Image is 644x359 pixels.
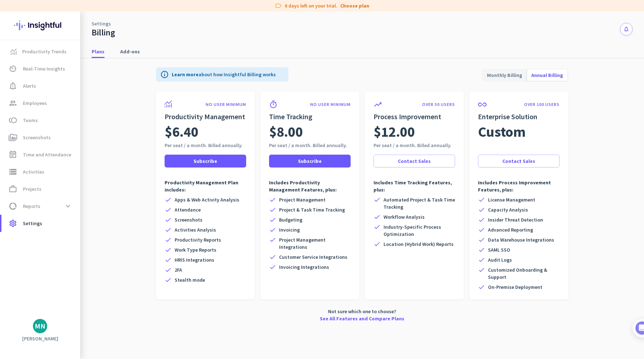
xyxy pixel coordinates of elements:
p: Includes Time Tracking Features, plus: [374,179,455,193]
div: Close [126,3,138,16]
i: check [165,256,172,263]
i: timer [269,100,278,109]
div: You're just a few steps away from completing the essential app setup [10,53,133,71]
span: Projects [23,185,42,193]
i: work_outline [9,185,17,193]
i: check [374,223,381,231]
i: check [478,226,485,233]
span: Screenshots [23,133,51,142]
button: Help [72,223,107,252]
p: About 10 minutes [91,94,136,102]
div: 1Add employees [13,122,130,134]
span: Contact Sales [398,157,431,165]
i: check [165,206,172,213]
h2: Time Tracking [269,112,351,122]
span: Apps & Web Activity Analysis [175,196,239,203]
span: Work Type Reports [175,246,216,253]
i: check [165,276,172,283]
span: Stealth mode [175,276,205,283]
i: check [478,266,485,273]
div: Per seat / a month. Billed annually. [374,142,455,149]
span: Custom [478,122,526,142]
i: check [269,196,276,203]
div: 2Initial tracking settings and how to edit them [13,204,130,220]
span: Automated Project & Task Time Tracking [384,196,455,210]
i: av_timer [9,64,17,73]
i: toll [9,116,17,125]
i: check [269,206,276,213]
span: Screenshots [175,216,203,223]
span: On-Premise Deployment [488,283,542,291]
i: info [160,70,169,79]
img: menu-item [10,48,16,55]
a: Choose plan [340,2,369,9]
div: It's time to add your employees! This is crucial since Insightful will start collecting their act... [28,136,125,166]
i: notifications [623,26,629,32]
span: SAML SSO [488,246,510,253]
i: notification_important [9,82,17,90]
i: storage [9,168,17,176]
i: check [478,216,485,223]
button: Messages [36,223,72,252]
a: groupEmployees [1,94,80,112]
span: Project & Task Time Tracking [279,206,345,213]
h1: Tasks [61,3,84,15]
span: Productivity Reports [175,236,221,243]
span: Time and Attendance [23,150,71,159]
span: Customized Onboarding & Support [488,266,560,281]
span: Annual Billing [527,67,567,84]
button: Contact Sales [374,155,455,168]
span: Subscribe [298,157,322,165]
p: Productivity Management Plan includes: [165,179,246,193]
p: 4 steps [7,94,25,102]
i: check [165,226,172,233]
p: Includes Process Improvement Features, plus: [478,179,560,193]
span: Reports [23,202,40,210]
p: OVER 50 USERS [422,102,455,107]
i: label [275,2,282,9]
span: Data Warehouse Integrations [488,236,554,243]
span: Activities Analysis [175,226,216,233]
a: data_usageReportsexpand_more [1,198,80,215]
i: group [9,99,17,107]
i: check [165,196,172,203]
i: settings [9,219,17,228]
button: Subscribe [165,155,246,168]
a: Learn more [172,71,199,78]
i: check [269,226,276,233]
div: 🎊 Welcome to Insightful! 🎊 [10,28,133,53]
span: Audit Logs [488,256,512,263]
p: OVER 100 USERS [524,102,560,107]
i: check [478,283,485,291]
a: settingsSettings [1,215,80,232]
div: Initial tracking settings and how to edit them [28,206,121,220]
i: perm_media [9,133,17,142]
div: [PERSON_NAME] from Insightful [40,77,118,84]
span: Subscribe [194,157,217,165]
span: $8.00 [269,122,303,142]
button: Subscribe [269,155,351,168]
img: Profile image for Tamara [25,75,37,86]
span: Contact Sales [502,157,535,165]
a: tollTeams [1,112,80,129]
span: Customer Service Integrations [279,253,347,261]
span: Industry-Specific Process Optimization [384,223,455,238]
a: work_outlineProjects [1,180,80,198]
a: storageActivities [1,163,80,180]
span: Attendance [175,206,201,213]
span: Add-ons [120,48,140,55]
div: Billing [92,27,115,38]
i: check [478,246,485,253]
span: Project Management Integrations [279,236,351,251]
div: Per seat / a month. Billed annually. [165,142,246,149]
i: check [374,196,381,203]
h2: Enterprise Solution [478,112,560,122]
button: expand_more [62,200,74,213]
img: product-icon [165,100,172,107]
button: notifications [620,23,633,35]
span: 2FA [175,266,182,273]
i: check [374,213,381,220]
i: check [165,216,172,223]
i: check [478,236,485,243]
